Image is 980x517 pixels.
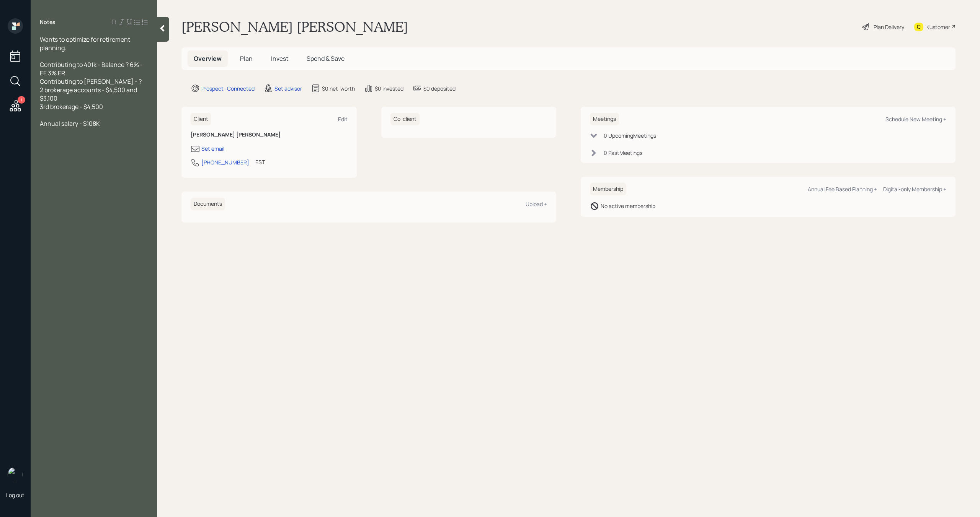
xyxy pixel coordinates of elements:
[271,54,288,63] span: Invest
[40,18,56,26] label: Notes
[40,77,142,86] span: Contributing to [PERSON_NAME] - ?
[274,85,302,93] div: Set advisor
[885,115,946,123] div: Schedule New Meeting +
[526,200,547,208] div: Upload +
[874,23,904,31] div: Plan Delivery
[201,85,255,93] div: Prospect · Connected
[604,149,642,157] div: 0 Past Meeting s
[423,85,456,93] div: $0 deposited
[6,491,24,499] div: Log out
[601,202,655,210] div: No active membership
[390,113,420,125] h6: Co-client
[590,183,626,195] h6: Membership
[40,60,144,77] span: Contributing to 401k - Balance ? 6% - EE 3% ER
[375,85,403,93] div: $0 invested
[604,132,656,140] div: 0 Upcoming Meeting s
[40,102,103,111] span: 3rd brokerage - $4,500
[40,86,138,102] span: 2 brokerage accounts - $4,500 and $3,100
[307,54,345,63] span: Spend & Save
[191,113,211,125] h6: Client
[255,158,265,166] div: EST
[181,18,408,35] h1: [PERSON_NAME] [PERSON_NAME]
[322,85,355,93] div: $0 net-worth
[194,54,222,63] span: Overview
[40,35,131,52] span: Wants to optimize for retirement planning.
[338,115,348,123] div: Edit
[201,145,224,153] div: Set email
[191,198,225,210] h6: Documents
[590,113,619,125] h6: Meetings
[201,158,249,166] div: [PHONE_NUMBER]
[883,185,946,193] div: Digital-only Membership +
[40,119,100,128] span: Annual salary - $108K
[18,96,25,104] div: 1
[191,132,348,138] h6: [PERSON_NAME] [PERSON_NAME]
[926,23,950,31] div: Kustomer
[8,467,23,482] img: michael-russo-headshot.png
[240,54,253,63] span: Plan
[808,185,877,193] div: Annual Fee Based Planning +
